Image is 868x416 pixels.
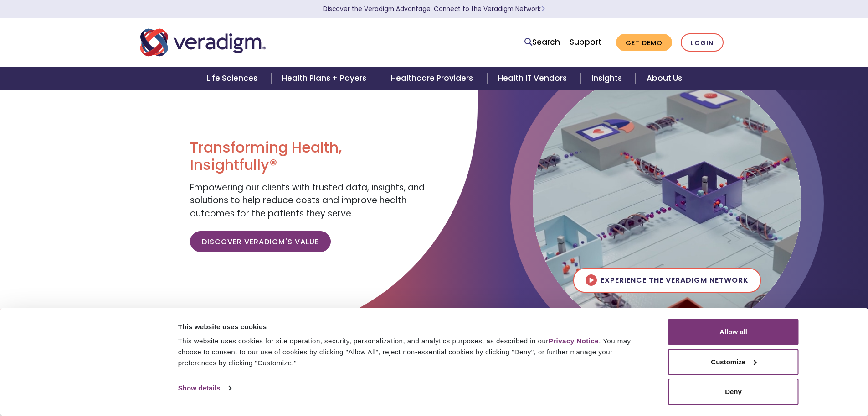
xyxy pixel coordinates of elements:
a: Privacy Notice [549,337,599,345]
h1: Transforming Health, Insightfully® [190,139,427,174]
div: This website uses cookies [178,321,648,332]
div: This website uses cookies for site operation, security, personalization, and analytics purposes, ... [178,336,648,369]
a: Search [524,36,560,48]
button: Customize [668,349,799,375]
button: Deny [668,379,799,405]
a: Discover the Veradigm Advantage: Connect to the Veradigm NetworkLearn More [323,5,545,13]
button: Allow all [668,319,799,345]
a: Insights [580,67,636,90]
a: Health IT Vendors [487,67,580,90]
a: Support [570,37,601,47]
a: About Us [636,67,693,90]
a: Login [681,33,724,52]
a: Get Demo [616,34,672,52]
a: Life Sciences [195,67,271,90]
span: Learn More [541,5,545,13]
span: Empowering our clients with trusted data, insights, and solutions to help reduce costs and improv... [190,181,425,220]
a: Health Plans + Payers [271,67,380,90]
img: Veradigm logo [140,27,266,58]
a: Show details [178,381,231,395]
a: Discover Veradigm's Value [190,231,331,252]
a: Healthcare Providers [380,67,487,90]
